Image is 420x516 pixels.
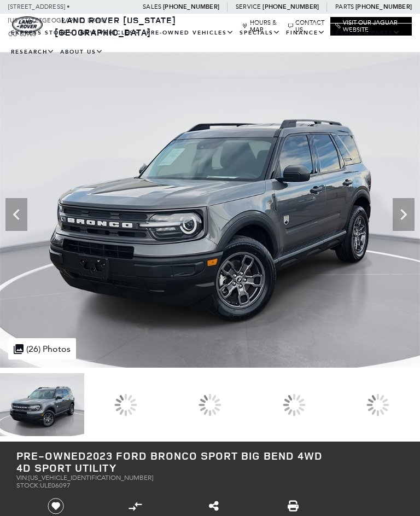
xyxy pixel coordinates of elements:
a: land-rover [12,16,43,33]
a: About Us [57,43,106,62]
button: Save vehicle [44,497,68,515]
a: EXPRESS STORE [8,24,78,43]
div: (26) Photos [8,338,76,360]
span: [US_VEHICLE_IDENTIFICATION_NUMBER] [28,474,153,482]
span: Stock: [16,482,40,489]
span: ULE06097 [40,482,71,489]
a: Print this Pre-Owned 2023 Ford Bronco Sport Big Bend 4WD 4D Sport Utility [288,500,299,513]
a: Specials [237,24,283,43]
a: [STREET_ADDRESS] • [US_STATE][GEOGRAPHIC_DATA], CO 80905 [8,3,107,38]
a: Share this Pre-Owned 2023 Ford Bronco Sport Big Bend 4WD 4D Sport Utility [209,500,219,513]
button: Compare vehicle [127,498,143,514]
a: Hours & Map [242,19,282,33]
nav: Main Navigation [8,24,412,62]
a: Visit Our Jaguar Website [335,19,407,33]
a: New Vehicles [78,24,144,43]
h1: 2023 Ford Bronco Sport Big Bend 4WD 4D Sport Utility [16,450,328,474]
a: Pre-Owned Vehicles [144,24,237,43]
a: Land Rover [US_STATE][GEOGRAPHIC_DATA] [55,14,176,38]
a: Finance [283,24,328,43]
span: VIN: [16,474,28,482]
a: [PHONE_NUMBER] [163,3,219,11]
img: Land Rover [12,16,43,33]
a: [PHONE_NUMBER] [262,3,319,11]
a: Service & Parts [328,24,403,43]
strong: Pre-Owned [16,448,86,463]
a: Research [8,43,57,62]
a: [PHONE_NUMBER] [355,3,412,11]
a: Contact Us [288,19,325,33]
